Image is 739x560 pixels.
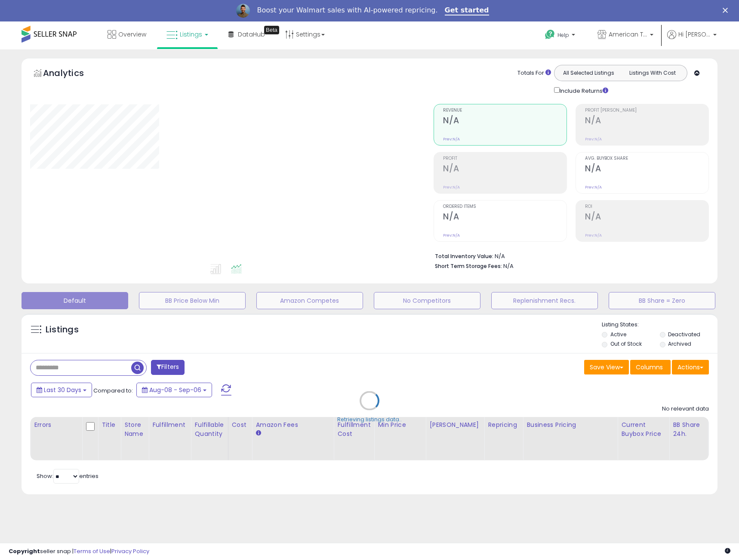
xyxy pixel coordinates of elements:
[585,156,708,161] span: Avg. Buybox Share
[257,6,437,15] div: Boost your Walmart sales with AI-powered repricing.
[585,212,708,223] h2: N/A
[585,116,708,127] h2: N/A
[443,156,567,161] span: Profit
[443,116,567,127] h2: N/A
[517,69,551,77] div: Totals For
[435,250,702,261] li: N/A
[503,262,514,270] span: N/A
[585,137,602,142] small: Prev: N/A
[443,137,460,142] small: Prev: N/A
[443,108,567,113] span: Revenue
[160,21,215,47] a: Listings
[279,21,331,47] a: Settings
[222,21,271,47] a: DataHub
[585,164,708,175] h2: N/A
[337,416,402,423] div: Retrieving listings data..
[667,30,717,49] a: Hi [PERSON_NAME]
[609,292,715,309] button: BB Share = Zero
[443,233,460,238] small: Prev: N/A
[585,108,708,113] span: Profit [PERSON_NAME]
[723,8,731,13] div: Close
[545,29,555,40] i: Get Help
[443,164,567,175] h2: N/A
[620,67,684,79] button: Listings With Cost
[443,204,567,209] span: Ordered Items
[585,204,708,209] span: ROI
[139,292,246,309] button: BB Price Below Min
[22,292,128,309] button: Default
[557,31,569,39] span: Help
[678,30,711,39] span: Hi [PERSON_NAME]
[43,67,101,81] h5: Analytics
[101,21,153,47] a: Overview
[491,292,598,309] button: Replenishment Recs.
[180,30,202,39] span: Listings
[118,30,146,39] span: Overview
[585,185,602,190] small: Prev: N/A
[236,4,250,18] img: Profile image for Adrian
[443,185,460,190] small: Prev: N/A
[435,262,502,270] b: Short Term Storage Fees:
[591,21,660,49] a: American Telecom Headquarters
[238,30,265,39] span: DataHub
[374,292,480,309] button: No Competitors
[548,85,619,95] div: Include Returns
[435,253,493,260] b: Total Inventory Value:
[538,23,584,49] a: Help
[256,292,363,309] button: Amazon Competes
[445,6,489,15] a: Get started
[585,233,602,238] small: Prev: N/A
[609,30,647,39] span: American Telecom Headquarters
[443,212,567,223] h2: N/A
[264,26,279,34] div: Tooltip anchor
[557,67,621,79] button: All Selected Listings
